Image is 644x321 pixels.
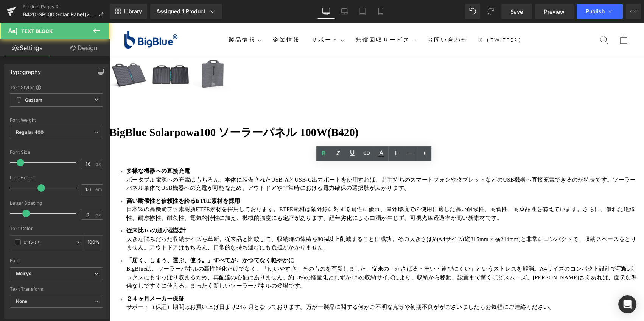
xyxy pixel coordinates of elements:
[317,4,335,19] a: Desktop
[84,236,103,249] div: %
[84,32,122,70] img: BigBlue Solarpowa100 ソーラーパネル 100W(B420)
[23,4,110,10] a: Product Pages
[114,10,158,24] summary: 製品情報
[10,258,103,263] div: Font
[25,97,42,103] b: Custom
[510,8,523,16] span: Save
[312,10,364,24] a: お問い合わせ
[17,175,131,181] strong: 高い耐候性と信頼性を誇るETFE素材を採用
[16,298,28,304] b: None
[10,200,103,206] div: Letter Spacing
[465,4,480,19] button: Undo
[544,8,565,16] span: Preview
[110,4,147,19] a: New Library
[535,4,574,19] a: Preview
[577,4,623,19] button: Publish
[10,175,103,180] div: Line Height
[364,10,421,24] a: X（Twitter）
[10,226,103,231] div: Text Color
[158,10,196,24] a: 企業情報
[353,4,372,19] a: Tablet
[586,8,605,14] span: Publish
[21,28,53,34] span: Text Block
[42,32,82,72] a: BigBlue Solarpowa100 ソーラーパネル 100W(B420)
[17,153,530,170] p: ポータブル電源への充電はもちろん、本体に装備されたUSB-AとUSB-C出力ポートを使用すれば、お手持ちのスマートフォンやタブレットなどのUSB機器へ直接充電できるのが特長です。ソーラーパネル単...
[42,32,80,70] img: BigBlue Solarpowa100 ソーラーパネル 100W(B420)
[17,212,530,229] p: 大きな悩みだった収納サイズを革新。従来品と比較して、収納時の体積を80%以上削減することに成功。その大きさは約A4サイズ(縦315mm × 横214mm)と非常にコンパクトで、収納スペースをとり...
[95,212,102,217] span: px
[16,129,44,135] b: Regular 400
[10,287,103,292] div: Text Transform
[124,8,142,15] span: Library
[56,39,111,56] a: Design
[95,187,102,192] span: em
[618,295,636,313] div: Open Intercom Messenger
[335,4,353,19] a: Laptop
[24,238,72,246] input: Color
[241,10,312,24] summary: 無償回収サービス
[95,161,102,166] span: px
[17,273,75,279] strong: ２４ヶ月メーカー保証
[17,242,530,268] p: BigBlueは、ソーラーパネルの高性能化だけでなく、「使いやすさ」そのものを革新しました。従来の「かさばる・重い・運びにくい」というストレスを解消。A4サイズのコンパクト設計で宅配ボックスにも...
[17,280,530,289] p: サポート（保証）期間はお買い上げ日より24ヶ月となっております。万が一製品に関する何かご不明な点等や初期不良ががございましたらお気軽にご連絡ください。
[16,271,31,277] i: Meiryo
[1,32,39,70] img: BigBlue Solarpowa100 ソーラーパネル 100W(B420)
[68,4,467,30] div: Primary
[17,145,81,151] strong: 多様な機器への直接充電
[23,11,95,17] span: B420-SP100 Solar Panel(24V)
[17,205,77,211] b: 従来比1/5の超小型設計
[196,10,241,24] summary: サポート
[10,64,41,75] div: Typography
[17,182,530,199] p: 日本製の高機能フッ素樹脂ETFE素材を採用しております。ETFE素材は紫外線に対する耐性に優れ、屋外環境での使用に適した高い耐候性、耐食性、耐薬品性を備えています。さらに、優れた絶縁性、耐摩擦性...
[10,117,103,123] div: Font Weight
[156,8,216,15] div: Assigned 1 Product
[372,4,390,19] a: Mobile
[10,150,103,155] div: Font Size
[1,32,41,72] a: BigBlue Solarpowa100 ソーラーパネル 100W(B420)
[626,4,641,19] button: More
[483,4,498,19] button: Redo
[84,32,124,72] a: BigBlue Solarpowa100 ソーラーパネル 100W(B420)
[17,235,185,241] b: 「届く、しまう、運ぶ、使う。」すべてが、かつてなく軽やかに
[10,84,103,90] div: Text Styles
